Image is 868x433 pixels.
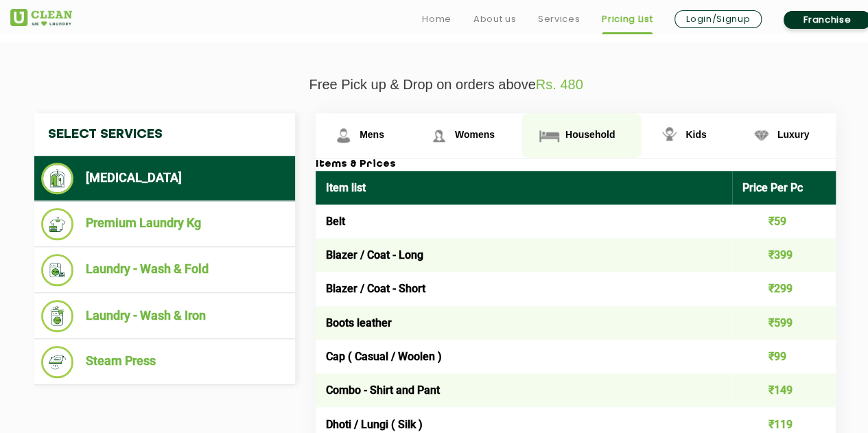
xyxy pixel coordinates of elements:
img: Womens [427,124,451,148]
img: Premium Laundry Kg [41,208,73,240]
a: Services [538,11,580,27]
img: Steam Press [41,346,73,378]
td: Belt [316,204,732,238]
td: Boots leather [316,306,732,340]
img: Kids [657,124,681,148]
td: ₹59 [732,204,836,238]
img: Laundry - Wash & Fold [41,254,73,286]
td: ₹99 [732,340,836,373]
a: Home [422,11,451,27]
td: ₹399 [732,238,836,272]
img: Dry Cleaning [41,163,73,194]
span: Household [565,129,615,140]
img: Luxury [749,124,773,148]
span: Kids [685,129,706,140]
span: Mens [360,129,384,140]
span: Rs. 480 [536,77,583,92]
a: Pricing List [602,11,653,27]
td: ₹149 [732,373,836,407]
li: Laundry - Wash & Iron [41,300,288,332]
h4: Select Services [34,113,295,156]
td: ₹299 [732,272,836,305]
span: Luxury [777,129,810,140]
img: Laundry - Wash & Iron [41,300,73,332]
li: Premium Laundry Kg [41,208,288,240]
td: Cap ( Casual / Woolen ) [316,340,732,373]
img: UClean Laundry and Dry Cleaning [10,9,72,26]
th: Item list [316,171,732,204]
td: Combo - Shirt and Pant [316,373,732,407]
td: ₹599 [732,306,836,340]
li: [MEDICAL_DATA] [41,163,288,194]
th: Price Per Pc [732,171,836,204]
li: Steam Press [41,346,288,378]
img: Mens [331,124,355,148]
a: About us [473,11,516,27]
img: Household [537,124,561,148]
td: Blazer / Coat - Short [316,272,732,305]
a: Login/Signup [675,10,762,28]
span: Womens [455,129,495,140]
h3: Items & Prices [316,159,836,171]
td: Blazer / Coat - Long [316,238,732,272]
li: Laundry - Wash & Fold [41,254,288,286]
